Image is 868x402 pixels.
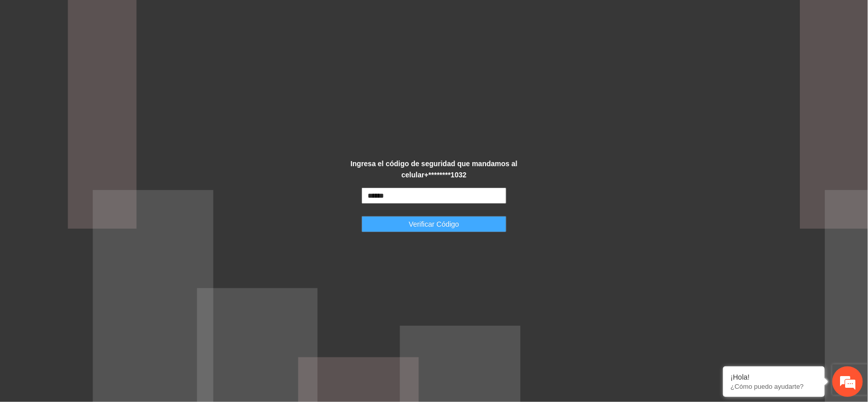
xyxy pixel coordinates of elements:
[731,383,817,390] p: ¿Cómo puedo ayudarte?
[167,5,191,29] div: Minimizar ventana de chat en vivo
[59,136,140,238] span: Estamos en línea.
[53,52,171,65] div: Chatee con nosotros ahora
[362,216,506,232] button: Verificar Código
[409,219,459,230] span: Verificar Código
[350,160,517,179] strong: Ingresa el código de seguridad que mandamos al celular +********1032
[5,277,194,313] textarea: Escriba su mensaje y pulse “Intro”
[731,373,817,381] div: ¡Hola!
